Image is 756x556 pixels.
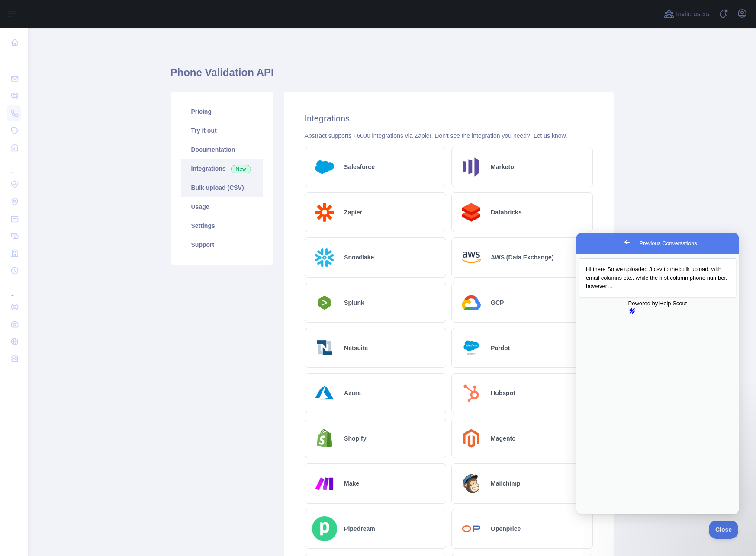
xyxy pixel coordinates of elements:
[459,200,484,225] img: Logo
[491,479,520,488] h2: Mailchimp
[491,298,504,307] h2: GCP
[459,380,484,406] img: Logo
[344,479,359,488] h2: Make
[534,131,567,140] button: Let us know.
[181,216,263,235] a: Settings
[7,157,21,175] div: ...
[181,102,263,121] a: Pricing
[662,7,711,21] button: Invite users
[181,140,263,159] a: Documentation
[459,290,484,316] img: Logo
[344,524,375,533] h2: Pipedream
[231,165,251,173] span: New
[312,380,338,406] img: Logo
[491,163,514,171] h2: Marketo
[491,524,521,533] h2: Openprice
[344,163,375,171] h2: Salesforce
[576,233,739,514] iframe: Help Scout Beacon - Live Chat, Contact Form, and Knowledge Base
[181,121,263,140] a: Try it out
[181,235,263,254] a: Support
[459,516,484,542] img: Logo
[305,131,593,140] div: Abstract supports +6000 integrations via Zapier. Don't see the integration you need?
[312,426,338,451] img: Logo
[181,159,263,178] a: Integrations New
[344,253,374,262] h2: Snowflake
[312,293,338,312] img: Logo
[491,389,515,397] h2: Hubspot
[491,208,522,217] h2: Databricks
[312,154,338,180] img: Logo
[344,434,366,443] h2: Shopify
[459,426,484,451] img: Logo
[709,521,739,539] iframe: Help Scout Beacon - Close
[459,154,484,180] img: Logo
[344,344,368,352] h2: Netsuite
[344,208,362,217] h2: Zapier
[491,434,516,443] h2: Magento
[7,280,21,297] div: ...
[491,344,510,352] h2: Pardot
[181,178,263,197] a: Bulk upload (CSV)
[459,335,484,361] img: Logo
[312,471,338,496] img: Logo
[7,52,21,69] div: ...
[312,245,338,270] img: Logo
[344,389,361,397] h2: Azure
[312,200,338,225] img: Logo
[181,197,263,216] a: Usage
[312,516,338,542] img: Logo
[676,9,709,19] span: Invite users
[344,298,364,307] h2: Splunk
[305,112,593,125] h2: Integrations
[459,245,484,270] img: Logo
[171,66,614,86] h1: Phone Validation API
[459,471,484,496] img: Logo
[491,253,553,262] h2: AWS (Data Exchange)
[312,335,338,361] img: Logo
